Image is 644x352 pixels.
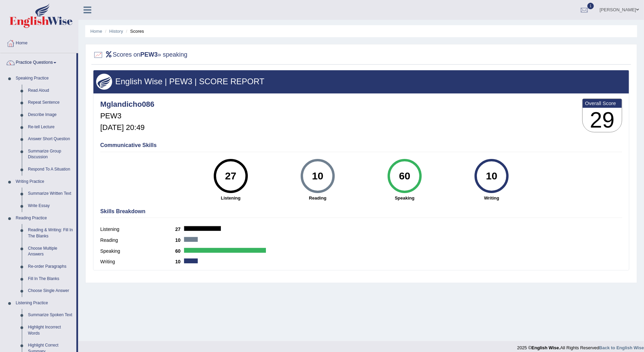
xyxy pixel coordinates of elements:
[583,108,622,132] h3: 29
[364,195,445,201] strong: Speaking
[218,162,243,190] div: 27
[25,188,76,200] a: Summarize Written Text
[392,162,417,190] div: 60
[100,112,154,120] h5: PEW3
[100,226,175,233] label: Listening
[100,248,175,255] label: Speaking
[25,273,76,285] a: Fill In The Blanks
[25,261,76,273] a: Re-order Paragraphs
[25,224,76,242] a: Reading & Writing: Fill In The Blanks
[13,72,76,85] a: Speaking Practice
[96,77,626,86] h3: English Wise | PEW3 | SCORE REPORT
[278,195,358,201] strong: Reading
[100,258,175,265] label: Writing
[25,145,76,163] a: Summarize Group Discussion
[175,248,184,254] b: 60
[124,28,144,34] li: Scores
[100,123,154,132] h5: [DATE] 20:49
[93,50,188,60] h2: Scores on » speaking
[96,74,112,90] img: wings.png
[100,100,154,108] h4: Mglandicho086
[25,285,76,297] a: Choose Single Answer
[0,34,78,51] a: Home
[479,162,504,190] div: 10
[100,142,622,148] h4: Communicative Skills
[90,29,102,34] a: Home
[25,321,76,339] a: Highlight Incorrect Words
[25,97,76,109] a: Repeat Sentence
[191,195,271,201] strong: Listening
[109,29,123,34] a: History
[25,200,76,212] a: Write Essay
[25,309,76,321] a: Summarize Spoken Text
[13,176,76,188] a: Writing Practice
[25,243,76,261] a: Choose Multiple Answers
[25,85,76,97] a: Read Aloud
[175,226,184,232] b: 27
[585,100,619,106] b: Overall Score
[100,237,175,244] label: Reading
[0,53,76,70] a: Practice Questions
[25,163,76,176] a: Respond To A Situation
[100,208,622,215] h4: Skills Breakdown
[25,109,76,121] a: Describe Image
[517,341,644,351] div: 2025 © All Rights Reserved
[140,51,158,58] b: PEW3
[25,133,76,145] a: Answer Short Question
[13,212,76,224] a: Reading Practice
[175,259,184,264] b: 10
[25,121,76,133] a: Re-tell Lecture
[587,3,594,9] span: 1
[531,345,560,350] strong: English Wise.
[452,195,532,201] strong: Writing
[175,237,184,243] b: 10
[305,162,330,190] div: 10
[599,345,644,350] a: Back to English Wise
[13,297,76,309] a: Listening Practice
